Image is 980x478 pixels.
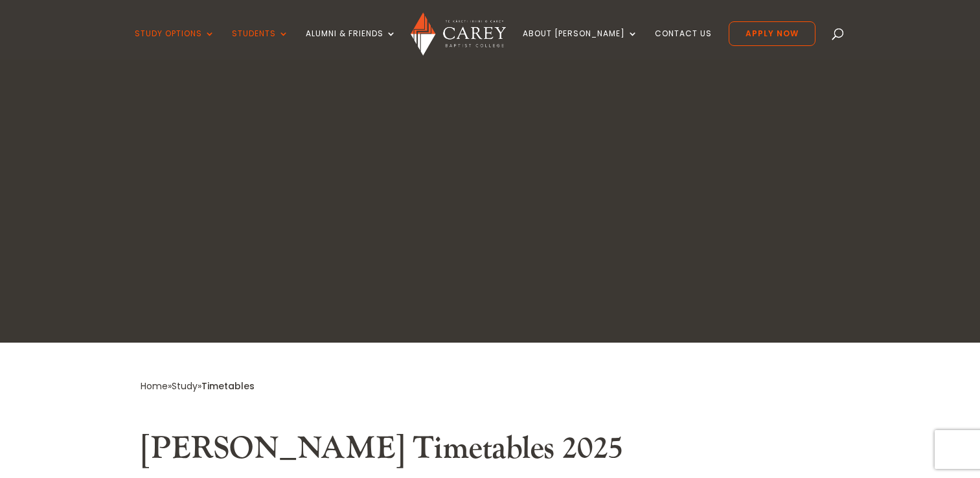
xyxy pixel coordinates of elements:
a: About [PERSON_NAME] [523,29,638,60]
a: Students [232,29,289,60]
a: Alumni & Friends [306,29,396,60]
a: Contact Us [655,29,712,60]
span: » » [141,380,255,393]
h2: [PERSON_NAME] Timetables 2025 [141,430,840,474]
a: Home [141,380,168,393]
a: Study Options [135,29,215,60]
a: Study [172,380,198,393]
a: Apply Now [729,21,815,46]
h1: Timetables [247,219,733,286]
span: Timetables [201,380,255,393]
img: Carey Baptist College [411,12,506,56]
